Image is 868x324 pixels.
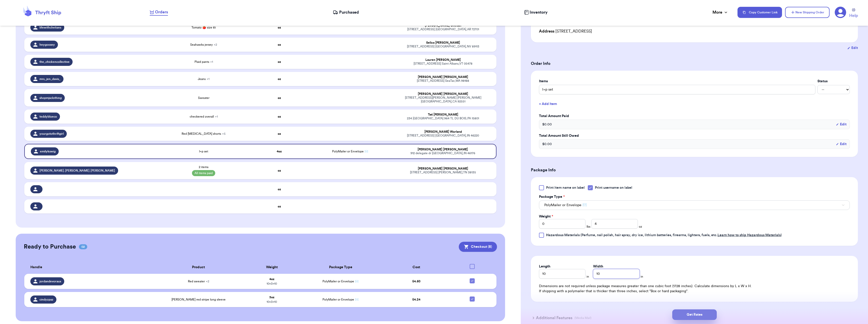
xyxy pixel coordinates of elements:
strong: 4 oz [269,278,274,281]
div: Tati [PERSON_NAME] [396,113,491,117]
label: Length [539,264,550,269]
h2: Ready to Purchase [24,243,76,251]
span: Print username on label [595,185,632,190]
div: 234 [GEOGRAPHIC_DATA] 964 TL DU BOIS , PA 15801 [396,117,491,120]
div: [PERSON_NAME] [PERSON_NAME] [396,92,491,96]
button: Copy Customer Link [737,7,782,18]
span: Sweater [198,96,209,100]
span: in [641,275,643,279]
span: Red sweater [188,279,209,283]
div: More [712,9,728,15]
div: [STREET_ADDRESS][PERSON_NAME] [PERSON_NAME][GEOGRAPHIC_DATA] , CA 92551 [396,96,491,103]
strong: oz [278,26,281,29]
button: New Shipping Order [785,7,830,18]
div: Selica [PERSON_NAME] [396,41,491,45]
div: Lauren [PERSON_NAME] [396,58,491,62]
button: + Add Item [537,98,852,110]
span: Jeans [198,77,209,81]
span: Print item name on label [546,185,585,190]
span: Purchased [339,9,359,15]
label: Items [539,79,815,84]
strong: oz [278,96,281,99]
strong: oz [278,115,281,118]
span: (Perfume, nail polish, hair spray, dry ice, lithium batteries, firearms, lighters, fuels, etc. ) [546,233,782,237]
span: Tomato 🍅 size 6t [191,25,216,30]
a: Help [849,8,858,19]
div: [STREET_ADDRESS] Saint Albans , VT 05478 [396,62,491,66]
span: Hazardous Materials [546,233,580,237]
span: oz [639,225,642,229]
label: Weight [539,214,553,219]
div: [STREET_ADDRESS] SeaTac , WA 98188 [396,79,491,83]
th: Package Type [299,261,382,274]
a: Inventory [524,9,548,15]
div: [STREET_ADDRESS] [539,28,850,34]
span: I+p set [199,149,208,153]
div: 912 delegate dr [GEOGRAPHIC_DATA] , IN 46176 [396,151,490,155]
button: Get Rates [672,309,717,320]
span: cindyzpaz [39,298,53,302]
div: [STREET_ADDRESS] [PERSON_NAME] , TN 38135 [396,171,491,174]
span: Red [MEDICAL_DATA] shorts [182,132,226,136]
span: mrs_jen_davis_ [39,77,60,81]
button: PolyMailer or Envelope ✉️ [539,200,850,210]
span: PolyMailer or Envelope ✉️ [322,298,359,301]
th: Cost [382,261,451,274]
strong: oz [278,132,281,135]
th: Weight [244,261,299,274]
label: Width [593,264,603,269]
th: Product [153,261,244,274]
span: PolyMailer or Envelope ✉️ [332,150,368,153]
span: $ 0.00 [542,142,552,147]
label: Status [817,79,850,84]
span: + 1 [215,115,218,118]
h3: Package Info [531,167,858,173]
span: + 2 [206,280,209,283]
div: Dimensions are not required unless package measures greater than one cubic foot (1728 inches). Ca... [539,284,850,294]
span: Help [849,13,858,19]
div: [STREET_ADDRESS] [GEOGRAPHIC_DATA] , AR 72701 [396,28,491,31]
a: Orders [150,9,168,16]
div: [STREET_ADDRESS] [GEOGRAPHIC_DATA] , NV 89113 [396,45,491,48]
span: [PERSON_NAME] red stripe long sleeve [171,298,226,302]
div: [STREET_ADDRESS] [GEOGRAPHIC_DATA] , IN 46220 [396,134,491,138]
span: + 1 [207,77,209,80]
button: Edit [836,142,847,147]
span: All items paid [192,170,215,176]
button: Edit [847,45,858,50]
span: Orders [155,9,168,15]
span: Plaid pants [194,60,213,64]
span: PolyMailer or Envelope ✉️ [322,280,359,283]
span: Inventory [530,9,548,15]
strong: 4 oz [277,150,282,153]
span: 10 x 3 x 10 [267,300,277,303]
strong: oz [278,60,281,63]
div: [PERSON_NAME] [PERSON_NAME] [396,148,490,151]
h3: Order Info [531,61,858,67]
strong: oz [278,169,281,172]
span: in [587,275,589,279]
span: Handle [30,265,42,270]
span: lbs [587,225,590,229]
span: [PERSON_NAME].[PERSON_NAME].[PERSON_NAME] [39,169,115,173]
button: Checkout (8) [459,242,497,252]
span: teddyblueco [39,115,57,119]
span: the_chickencollective [39,60,70,64]
span: 10 x 3 x 10 [267,282,277,285]
span: PolyMailer or Envelope ✉️ [544,203,587,208]
span: + 2 [214,43,217,46]
span: jordandevoraux [39,279,61,283]
label: Total Amount Still Owed [539,133,850,138]
span: heygoosey [39,43,55,47]
span: Seahawks jersey [190,43,217,47]
strong: oz [278,205,281,208]
span: + 1 [210,60,213,63]
span: emilykswig [40,149,56,153]
span: 2 items [199,165,208,169]
div: [PERSON_NAME] [PERSON_NAME] [396,75,491,79]
strong: 3 oz [269,296,274,299]
div: [PERSON_NAME] Worland [396,130,491,134]
strong: oz [278,77,281,80]
label: Total Amount Paid [539,114,850,119]
span: lifewithchetians [39,25,61,30]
